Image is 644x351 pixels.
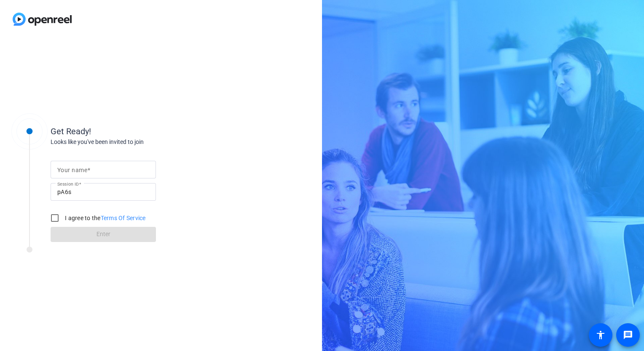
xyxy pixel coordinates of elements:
[101,215,146,221] a: Terms Of Service
[51,138,219,146] div: Looks like you've been invited to join
[623,330,633,340] mat-icon: message
[51,125,219,138] div: Get Ready!
[57,181,79,186] mat-label: Session ID
[57,167,87,173] mat-label: Your name
[596,330,606,340] mat-icon: accessibility
[63,214,146,222] label: I agree to the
